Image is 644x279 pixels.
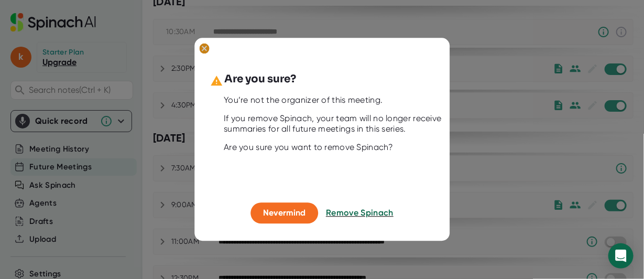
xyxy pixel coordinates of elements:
div: Open Intercom Messenger [608,243,634,269]
button: Nevermind [250,202,318,223]
div: Are you sure you want to remove Spinach? [224,142,446,153]
span: Nevermind [263,208,305,218]
div: You’re not the organizer of this meeting. [224,95,446,105]
span: Remove Spinach [326,208,394,218]
button: Remove Spinach [326,202,394,223]
div: If you remove Spinach, your team will no longer receive summaries for all future meetings in this... [224,113,446,134]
